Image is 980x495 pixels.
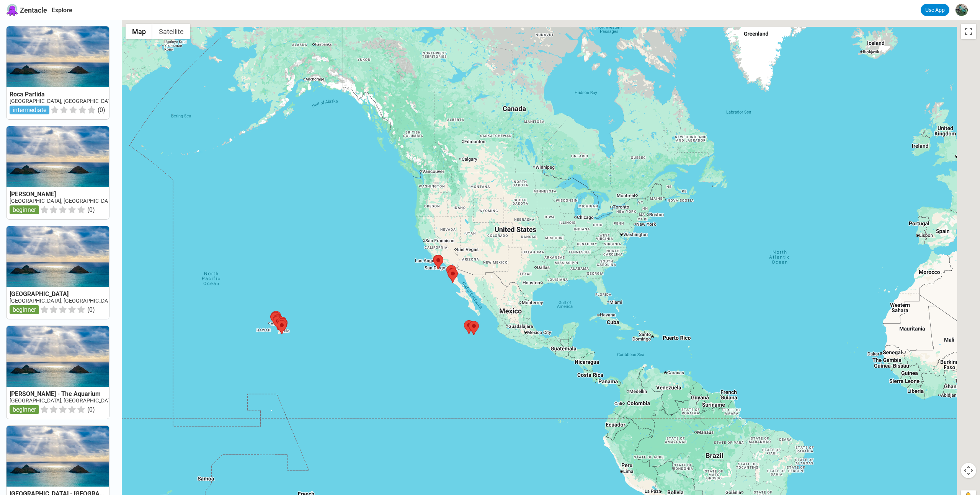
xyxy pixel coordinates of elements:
span: Zentacle [20,6,47,14]
a: [GEOGRAPHIC_DATA], [GEOGRAPHIC_DATA][US_STATE] [10,198,142,204]
button: William Surles [952,1,974,19]
button: Map camera controls [961,463,976,478]
button: Toggle fullscreen view [961,24,976,39]
a: Zentacle logoZentacle [6,4,47,16]
button: Show street map [126,24,152,39]
a: Explore [52,7,72,14]
a: [GEOGRAPHIC_DATA], [GEOGRAPHIC_DATA][US_STATE] [10,298,142,304]
img: Zentacle logo [6,4,18,16]
button: Show satellite imagery [152,24,190,39]
a: Use App [921,4,949,16]
img: William Surles [955,4,968,16]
